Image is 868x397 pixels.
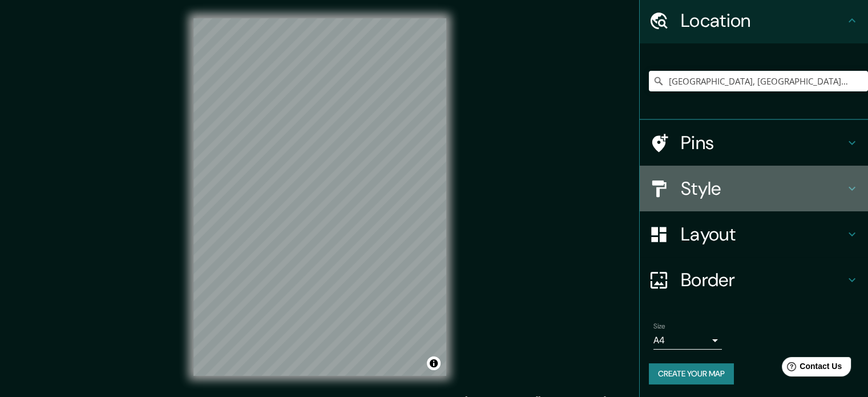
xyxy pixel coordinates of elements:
canvas: Map [193,18,446,376]
label: Size [653,322,665,331]
h4: Pins [681,131,845,154]
iframe: Help widget launcher [766,352,855,384]
h4: Border [681,268,845,291]
div: Border [640,257,868,303]
input: Pick your city or area [649,71,868,91]
div: Style [640,166,868,211]
h4: Location [681,9,845,32]
div: Layout [640,211,868,257]
div: A4 [653,331,722,350]
div: Pins [640,120,868,166]
button: Toggle attribution [427,356,441,370]
h4: Layout [681,223,845,246]
h4: Style [681,177,845,200]
button: Create your map [649,363,734,384]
